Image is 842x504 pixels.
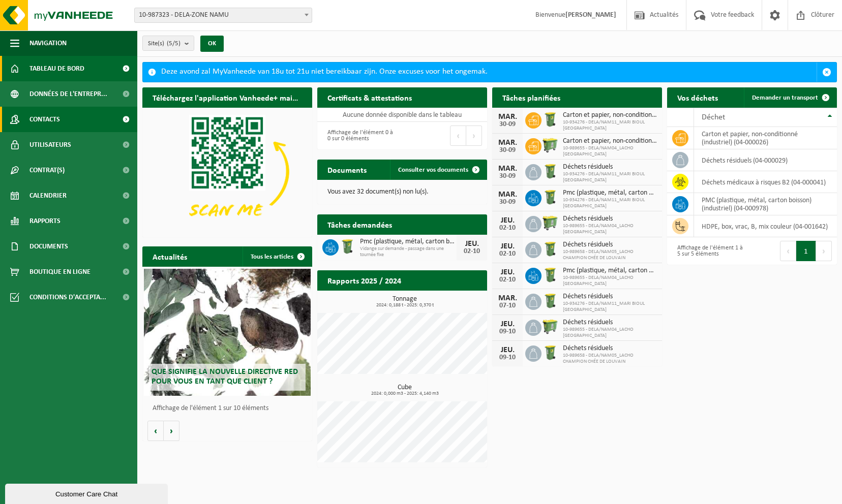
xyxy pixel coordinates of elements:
[243,246,311,267] a: Tous les articles
[497,268,518,276] div: JEU.
[667,87,728,107] h2: Vos déchets
[563,197,657,209] span: 10-934276 - DELA/NAM11_MARI BIOUL [GEOGRAPHIC_DATA]
[744,87,836,108] a: Demander un transport
[563,319,657,327] span: Déchets résiduels
[672,240,747,262] div: Affichage de l'élément 1 à 5 sur 5 éléments
[563,327,657,339] span: 10-989655 - DELA/NAM04_LACHO [GEOGRAPHIC_DATA]
[563,249,657,261] span: 10-989658 - DELA/NAM05_LACHO CHAMPION CHÉE DE LOUVAIN
[780,241,796,261] button: Previous
[542,292,559,309] img: WB-0240-HPE-GN-50
[322,391,487,396] span: 2024: 0,000 m3 - 2025: 4,140 m3
[497,139,518,147] div: MAR.
[29,285,106,310] span: Conditions d'accepta...
[29,56,84,81] span: Tableau de bord
[29,132,71,157] span: Utilisateurs
[322,303,487,308] span: 2024: 0,188 t - 2025: 0,370 t
[322,296,487,308] h3: Tonnage
[563,275,657,287] span: 10-989655 - DELA/NAM04_LACHO [GEOGRAPHIC_DATA]
[317,108,487,122] td: Aucune donnée disponible dans le tableau
[317,214,402,234] h2: Tâches demandées
[752,94,818,101] span: Demander un transport
[317,160,377,179] h2: Documents
[142,36,194,51] button: Site(s)(5/5)
[563,163,657,171] span: Déchets résiduels
[563,189,657,197] span: Pmc (plastique, métal, carton boisson) (industriel)
[563,241,657,249] span: Déchets résiduels
[542,137,559,154] img: WB-0660-HPE-GN-50
[29,30,67,56] span: Navigation
[148,36,181,51] span: Site(s)
[29,259,91,285] span: Boutique en ligne
[322,384,487,396] h3: Cube
[563,267,657,275] span: Pmc (plastique, métal, carton boisson) (industriel)
[497,250,518,258] div: 02-10
[462,240,482,248] div: JEU.
[542,266,559,283] img: WB-0240-HPE-GN-50
[466,125,482,146] button: Next
[339,238,356,255] img: WB-0240-HPE-GN-50
[542,318,559,335] img: WB-0660-HPE-GN-50
[360,238,457,246] span: Pmc (plastique, métal, carton boisson) (industriel)
[29,183,67,208] span: Calendrier
[200,36,224,52] button: OK
[360,246,457,258] span: Vidange sur demande - passage dans une tournée fixe
[563,145,657,157] span: 10-989655 - DELA/NAM04_LACHO [GEOGRAPHIC_DATA]
[29,208,61,234] span: Rapports
[694,215,837,237] td: HDPE, box, vrac, B, mix couleur (04-001642)
[563,353,657,365] span: 10-989658 - DELA/NAM05_LACHO CHAMPION CHÉE DE LOUVAIN
[29,107,60,132] span: Contacts
[542,214,559,232] img: WB-0660-HPE-GN-50
[147,421,164,441] button: Vorige
[542,111,559,128] img: WB-0240-HPE-GN-50
[694,127,837,149] td: carton et papier, non-conditionné (industriel) (04-000026)
[5,482,170,504] iframe: chat widget
[497,354,518,361] div: 09-10
[327,188,477,196] p: Vous avez 32 document(s) non lu(s).
[322,124,397,147] div: Affichage de l'élément 0 à 0 sur 0 éléments
[497,225,518,232] div: 02-10
[497,320,518,328] div: JEU.
[563,111,657,119] span: Carton et papier, non-conditionné (industriel)
[796,241,816,261] button: 1
[702,113,725,121] span: Déchet
[694,149,837,171] td: déchets résiduels (04-000029)
[497,242,518,250] div: JEU.
[164,421,179,441] button: Volgende
[497,191,518,199] div: MAR.
[694,171,837,193] td: déchets médicaux à risques B2 (04-000041)
[563,344,657,353] span: Déchets résiduels
[492,87,570,107] h2: Tâches planifiées
[153,405,307,412] p: Affichage de l'élément 1 sur 10 éléments
[542,163,559,180] img: WB-0240-HPE-GN-50
[497,165,518,173] div: MAR.
[317,87,422,107] h2: Certificats & attestations
[167,40,181,47] count: (5/5)
[135,8,312,22] span: 10-987323 - DELA-ZONE NAMU
[29,157,65,183] span: Contrat(s)
[161,62,817,82] div: Deze avond zal MyVanheede van 18u tot 21u niet bereikbaar zijn. Onze excuses voor het ongemak.
[563,293,657,301] span: Déchets résiduels
[497,328,518,335] div: 09-10
[142,246,197,266] h2: Actualités
[497,173,518,180] div: 30-09
[565,11,616,19] strong: [PERSON_NAME]
[497,113,518,121] div: MAR.
[563,215,657,223] span: Déchets résiduels
[497,346,518,354] div: JEU.
[398,167,468,173] span: Consulter vos documents
[497,276,518,283] div: 02-10
[497,121,518,128] div: 30-09
[29,81,107,107] span: Données de l'entrepr...
[450,125,466,146] button: Previous
[497,147,518,154] div: 30-09
[563,119,657,132] span: 10-934276 - DELA/NAM11_MARI BIOUL [GEOGRAPHIC_DATA]
[816,241,832,261] button: Next
[542,240,559,258] img: WB-0240-HPE-GN-50
[497,294,518,302] div: MAR.
[390,160,486,180] a: Consulter vos documents
[134,8,312,23] span: 10-987323 - DELA-ZONE NAMU
[563,301,657,313] span: 10-934276 - DELA/NAM11_MARI BIOUL [GEOGRAPHIC_DATA]
[542,344,559,361] img: WB-0240-HPE-GN-50
[144,269,310,396] a: Que signifie la nouvelle directive RED pour vous en tant que client ?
